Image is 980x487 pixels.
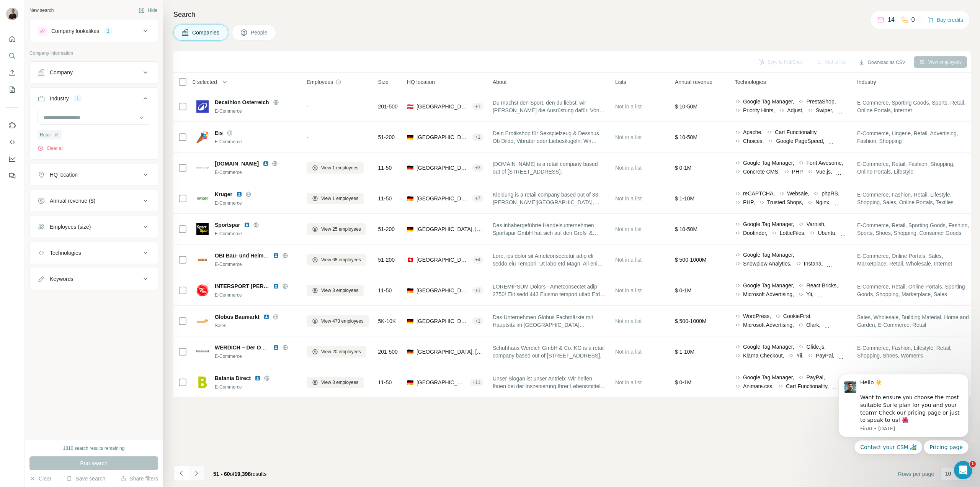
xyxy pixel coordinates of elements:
[675,226,697,232] span: $ 10-50M
[378,195,392,202] span: 11-50
[928,15,963,25] button: Buy credits
[192,29,220,36] span: Companies
[196,376,209,389] img: Logo of Batania Direct
[472,134,483,141] div: + 1
[215,313,260,321] span: Globus Baumarkt
[807,159,843,167] span: Font Awesome,
[378,348,398,356] span: 201-500
[743,290,794,298] span: Microsoft Advertising,
[898,470,934,478] span: Rows per page
[407,133,413,141] span: 🇩🇪
[215,129,223,137] span: Eis
[675,165,692,171] span: $ 0-1M
[215,292,297,298] div: E-Commerce
[675,78,712,86] span: Annual revenue
[215,282,269,290] span: INTERSPORT [PERSON_NAME]
[743,282,794,289] span: Google Tag Manager,
[416,287,469,294] span: [GEOGRAPHIC_DATA], [GEOGRAPHIC_DATA]
[493,283,606,298] span: LOREMIPSUM Dolors - Ametconsectet adip 2750! Elit sedd 443 Eiusmo tempori utlab Etdo mag ali Enim...
[378,287,392,294] span: 11-50
[321,287,358,294] span: View 3 employees
[472,195,483,202] div: + 7
[807,343,826,351] span: Glide.js,
[196,284,209,297] img: Logo of INTERSPORT Schrey
[215,261,297,268] div: E-Commerce
[675,134,697,140] span: $ 10-50M
[416,164,469,172] span: [GEOGRAPHIC_DATA], [GEOGRAPHIC_DATA]|[GEOGRAPHIC_DATA]|[GEOGRAPHIC_DATA][PERSON_NAME]
[806,290,813,298] span: Yii,
[416,195,469,202] span: [GEOGRAPHIC_DATA], [GEOGRAPHIC_DATA]
[215,322,297,329] div: Sales
[215,169,297,176] div: E-Commerce
[213,471,266,477] span: results
[493,130,606,145] span: Dein Erotikshop für Sexspielzeug & Dessous. Ob Dildo, Vibrator oder Liebeskugeln: Wir haben die r...
[888,15,895,25] p: 14
[215,138,297,145] div: E-Commerce
[193,78,217,86] span: 0 selected
[807,220,826,228] span: Varnish,
[29,7,54,14] div: New search
[743,352,784,359] span: Klarna Checkout,
[215,221,240,229] span: Sportspar
[407,78,435,86] span: HQ location
[615,195,642,202] span: Not in a list
[735,78,766,86] span: Technologies
[307,78,333,86] span: Employees
[6,169,18,183] button: Feedback
[615,165,642,171] span: Not in a list
[470,379,483,386] div: + 11
[743,312,771,320] span: WordPress,
[743,190,775,197] span: reCAPTCHA,
[816,168,832,175] span: Vue.js,
[954,461,972,479] iframe: Intercom live chat
[51,27,99,35] div: Company lookalikes
[615,318,642,324] span: Not in a list
[743,382,774,390] span: Animate.css,
[472,164,483,171] div: + 3
[38,145,64,152] button: Clear all
[407,103,413,110] span: 🇦🇹
[816,107,833,114] span: Swiper,
[273,253,279,259] img: LinkedIn logo
[307,193,364,204] button: View 1 employees
[307,103,309,110] span: -
[66,475,105,482] button: Save search
[767,198,803,206] span: Trusted Shops,
[273,283,279,289] img: LinkedIn logo
[493,313,606,329] span: Das Unternehmen Globus Fachmärkte mit Hauptsitz im [GEOGRAPHIC_DATA] [GEOGRAPHIC_DATA] betreibt i...
[743,107,775,114] span: Priority Hints,
[833,321,840,329] span: Yii,
[196,166,209,169] img: Logo of markendealer.de
[378,256,395,264] span: 51-200
[6,83,18,97] button: My lists
[30,218,158,236] button: Employees (size)
[675,379,692,385] span: $ 0-1M
[30,270,158,288] button: Keywords
[307,162,364,174] button: View 1 employees
[493,375,606,390] span: Unser Slogan ist unser Antrieb: Wir helfen Ihnen bei der Inszenierung Ihrer Lebensmittel- bzw. Sp...
[743,220,794,228] span: Google Tag Manager,
[407,379,413,386] span: 🇩🇪
[321,195,358,202] span: View 1 employees
[29,475,51,482] button: Clear
[215,344,304,351] span: WERDICH – Der Online Schuhshop
[120,475,158,482] button: Share filters
[743,198,755,206] span: PHP,
[6,8,18,20] img: Avatar
[804,260,823,267] span: Instana,
[378,103,398,110] span: 201-500
[378,317,396,325] span: 5K-10K
[215,98,269,106] span: Decathlon Osterreich
[416,225,483,233] span: [GEOGRAPHIC_DATA], [GEOGRAPHIC_DATA]
[321,226,361,233] span: View 25 employees
[776,137,824,145] span: Google PageSpeed,
[50,275,73,283] div: Keywords
[196,254,209,266] img: Logo of OBI Bau- und Heimwerkermärkte Systemzentrale Schweiz
[853,57,910,68] button: Download as CSV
